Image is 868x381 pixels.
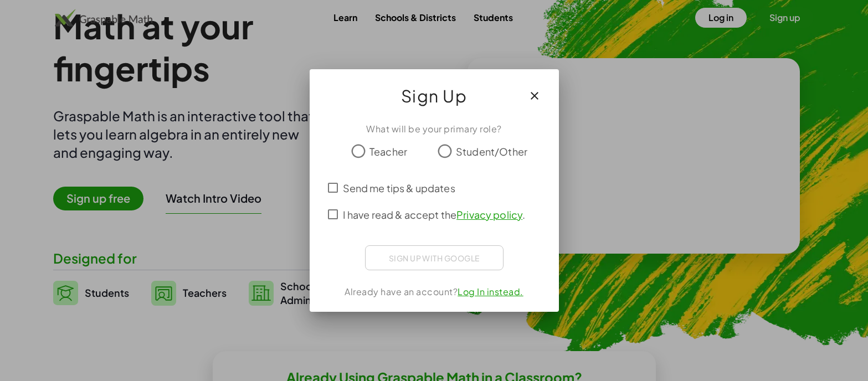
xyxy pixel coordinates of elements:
[343,207,526,222] span: I have read & accept the .
[343,181,455,195] span: Send me tips & updates
[456,208,522,221] a: Privacy policy
[369,144,407,159] span: Teacher
[323,285,546,298] div: Already have an account?
[456,144,527,159] span: Student/Other
[458,286,523,297] a: Log In instead.
[323,122,546,136] div: What will be your primary role?
[401,83,468,109] span: Sign Up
